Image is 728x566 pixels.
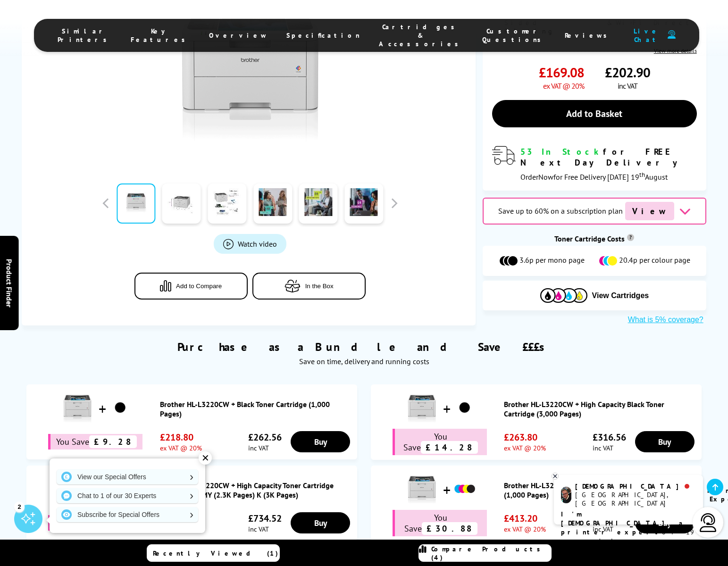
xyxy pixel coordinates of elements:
[160,400,353,418] a: Brother HL-L3220CW + Black Toner Cartridge (1,000 Pages)
[520,172,668,182] span: Order for Free Delivery [DATE] 19 August
[209,31,268,40] span: Overview
[561,510,696,564] p: of 19 years! Leave me a message and I'll respond ASAP
[631,27,663,44] span: Live Chat
[393,510,487,536] div: You Save
[291,431,350,452] a: Buy
[422,522,477,535] span: £30.88
[248,524,282,533] span: inc VAT
[618,81,637,91] span: inc VAT
[593,443,626,452] span: inc VAT
[520,146,603,157] span: 53 In Stock
[33,357,694,366] div: Save on time, delivery and running costs
[286,31,360,40] span: Specification
[627,234,634,241] sup: Cost per page
[379,23,463,48] span: Cartridges & Accessories
[176,283,222,290] span: Add to Compare
[593,431,626,443] span: £316.56
[214,234,286,254] a: Product_All_Videos
[699,513,718,532] img: user-headset-light.svg
[58,27,112,44] span: Similar Printers
[504,431,546,443] span: £263.80
[147,544,280,562] a: Recently Viewed (1)
[482,27,546,44] span: Customer Questions
[565,31,612,40] span: Reviews
[639,170,645,179] sup: th
[5,259,14,308] span: Product Finder
[153,549,278,558] span: Recently Viewed (1)
[520,146,697,168] div: for FREE Next Day Delivery
[431,545,551,562] span: Compare Products (4)
[625,202,674,220] span: View
[89,435,137,448] span: £9.28
[14,501,25,512] div: 2
[605,64,650,81] span: £202.90
[453,477,477,501] img: Brother HL-L3220CW + Toner Cartridge Value Pack CMYK (1,000 Pages)
[291,512,350,533] a: Buy
[59,389,96,427] img: Brother HL-L3220CW + Black Toner Cartridge (1,000 Pages)
[48,434,142,449] div: You Save
[575,482,695,491] div: [DEMOGRAPHIC_DATA]
[543,81,584,91] span: ex VAT @ 20%
[248,512,282,524] span: £734.52
[492,100,697,127] a: Add to Basket
[453,396,477,420] img: Brother HL-L3220CW + High Capacity Black Toner Cartridge (3,000 Pages)
[504,481,697,499] a: Brother HL-L3220CW + Toner Cartridge Value Pack CMYK (1,000 Pages)
[483,234,706,243] div: Toner Cartridge Costs
[57,488,198,503] a: Chat to 1 of our 30 Experts
[48,515,142,531] div: You Save
[22,325,706,371] div: Purchase as a Bundle and Save £££s
[403,470,441,508] img: Brother HL-L3220CW + Toner Cartridge Value Pack CMYK (1,000 Pages)
[519,255,585,266] span: 3.6p per mono page
[490,288,699,303] button: View Cartridges
[538,172,553,182] span: Now
[504,443,546,452] span: ex VAT @ 20%
[635,431,695,452] a: Buy
[625,315,706,325] button: What is 5% coverage?
[160,431,202,443] span: £218.80
[305,283,334,290] span: In the Box
[109,396,132,420] img: Brother HL-L3220CW + Black Toner Cartridge (1,000 Pages)
[393,429,487,455] div: You Save
[561,487,571,503] img: chris-livechat.png
[160,443,202,452] span: ex VAT @ 20%
[131,27,190,44] span: Key Features
[248,431,282,443] span: £262.56
[199,451,212,465] div: ✕
[498,206,623,216] span: Save up to 60% on a subscription plan
[248,443,282,452] span: inc VAT
[540,288,587,303] img: Cartridges
[668,30,676,39] img: user-headset-duotone.svg
[592,291,649,300] span: View Cartridges
[403,389,441,427] img: Brother HL-L3220CW + High Capacity Black Toner Cartridge (3,000 Pages)
[504,512,546,524] span: £413.20
[539,64,584,81] span: £169.08
[504,400,697,418] a: Brother HL-L3220CW + High Capacity Black Toner Cartridge (3,000 Pages)
[504,524,546,533] span: ex VAT @ 20%
[134,273,248,300] button: Add to Compare
[492,146,697,181] div: modal_delivery
[57,507,198,522] a: Subscribe for Special Offers
[619,255,690,266] span: 20.4p per colour page
[575,491,695,508] div: [GEOGRAPHIC_DATA], [GEOGRAPHIC_DATA]
[252,273,366,300] button: In the Box
[238,239,277,249] span: Watch video
[421,441,478,454] span: £14.28
[561,510,686,536] b: I'm [DEMOGRAPHIC_DATA], a printer expert
[57,469,198,484] a: View our Special Offers
[418,544,552,562] a: Compare Products (4)
[160,481,353,499] a: Brother HL-L3220CW + High Capacity Toner Cartridge Value Pack CMY (2.3K Pages) K (3K Pages)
